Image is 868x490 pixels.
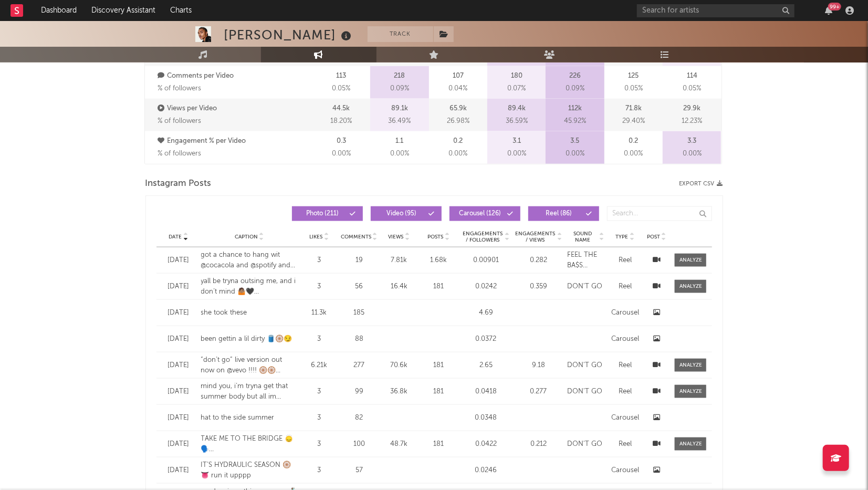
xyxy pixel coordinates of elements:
[201,250,298,270] div: got a chance to hang wit @cocacola and @spotify and yap about recording feel the ba$$ 🔊 full inte...
[336,70,346,82] p: 113
[162,308,196,318] div: [DATE]
[515,439,562,450] div: 0.212
[511,70,522,82] p: 180
[447,115,469,128] span: 26.98 %
[567,439,604,450] div: DON'T GO
[679,181,723,187] button: Export CSV
[390,82,409,95] span: 0.09 %
[341,360,378,371] div: 277
[332,82,350,95] span: 0.05 %
[427,234,443,240] span: Posts
[609,334,641,345] div: Carousel
[383,282,415,292] div: 16.4k
[158,70,251,82] p: Comments per Video
[341,334,378,345] div: 88
[162,465,196,476] div: [DATE]
[682,115,702,128] span: 12.23 %
[383,360,415,371] div: 70.6k
[224,26,354,44] div: [PERSON_NAME]
[391,102,408,115] p: 89.1k
[390,148,409,160] span: 0.00 %
[683,102,700,115] p: 29.9k
[337,135,346,148] p: 0.3
[303,439,336,450] div: 3
[567,360,604,371] div: DON'T GO
[341,234,371,240] span: Comments
[341,413,378,423] div: 82
[462,360,509,371] div: 2.65
[310,234,323,240] span: Likes
[299,211,347,217] span: Photo ( 211 )
[567,282,604,292] div: DON'T GO
[571,135,580,148] p: 3.5
[162,282,196,292] div: [DATE]
[609,413,641,423] div: Carousel
[169,234,182,240] span: Date
[371,206,442,221] button: Video(95)
[515,360,562,371] div: 9.18
[609,255,641,266] div: Reel
[162,334,196,345] div: [DATE]
[383,255,415,266] div: 7.81k
[609,439,641,450] div: Reel
[567,387,604,397] div: DON'T GO
[683,148,702,160] span: 0.00 %
[303,387,336,397] div: 3
[462,255,509,266] div: 0.00901
[462,231,503,243] span: Engagements / Followers
[341,282,378,292] div: 56
[396,135,404,148] p: 1.1
[303,334,336,345] div: 3
[453,135,463,148] p: 0.2
[158,85,202,92] span: % of followers
[624,82,643,95] span: 0.05 %
[303,282,336,292] div: 3
[628,70,639,82] p: 125
[615,234,628,240] span: Type
[420,439,457,450] div: 181
[341,255,378,266] div: 19
[513,135,521,148] p: 3.1
[158,135,251,148] p: Engagement % per Video
[449,206,520,221] button: Carousel(126)
[609,282,641,292] div: Reel
[566,148,584,160] span: 0.00 %
[507,148,526,160] span: 0.00 %
[162,360,196,371] div: [DATE]
[609,465,641,476] div: Carousel
[162,413,196,423] div: [DATE]
[388,234,403,240] span: Views
[448,148,467,160] span: 0.00 %
[330,115,352,128] span: 18.20 %
[462,465,509,476] div: 0.0246
[683,82,701,95] span: 0.05 %
[569,70,581,82] p: 226
[462,334,509,345] div: 0.0372
[687,70,697,82] p: 114
[332,102,350,115] p: 44.5k
[629,135,638,148] p: 0.2
[303,465,336,476] div: 3
[622,115,645,128] span: 29.40 %
[506,115,528,128] span: 36.59 %
[420,360,457,371] div: 181
[609,308,641,318] div: Carousel
[515,255,562,266] div: 0.282
[607,206,712,221] input: Search...
[158,118,202,124] span: % of followers
[449,102,467,115] p: 65.9k
[201,434,298,454] div: TAKE ME TO THE BRIDGE 🙂‍↕️🗣️ what’s yall favorite part of the video??? this mine
[303,360,336,371] div: 6.21k
[292,206,363,221] button: Photo(211)
[368,26,433,42] button: Track
[162,387,196,397] div: [DATE]
[462,282,509,292] div: 0.0242
[341,465,378,476] div: 57
[201,308,298,318] div: she took these
[637,4,794,17] input: Search for artists
[528,206,599,221] button: Reel(86)
[303,255,336,266] div: 3
[201,334,298,345] div: been gettin a lil dirty 🛢️🛞😏
[515,282,562,292] div: 0.359
[201,381,298,402] div: mind you, i’m tryna get that summer body but all im thinking about is wingstop 🥲 @alo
